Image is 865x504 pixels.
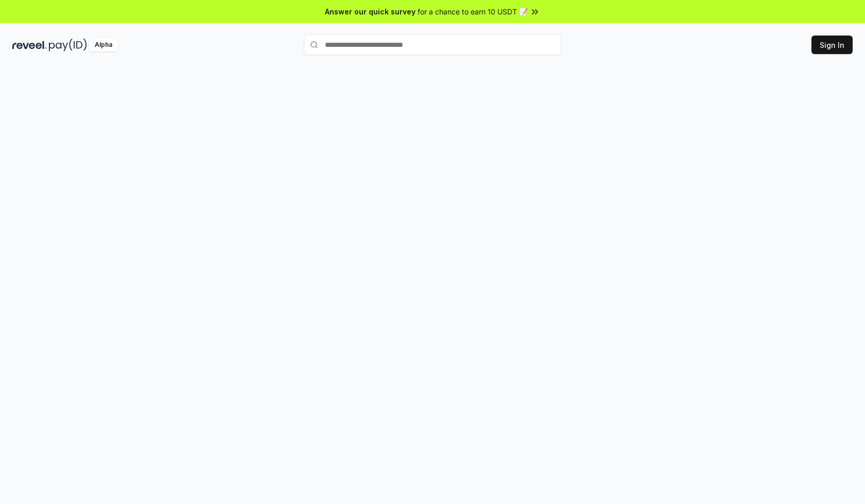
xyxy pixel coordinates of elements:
[418,6,528,17] span: for a chance to earn 10 USDT 📝
[811,36,853,54] button: Sign In
[89,39,118,51] div: Alpha
[49,39,87,51] img: pay_id
[12,39,47,51] img: reveel_dark
[325,6,416,17] span: Answer our quick survey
